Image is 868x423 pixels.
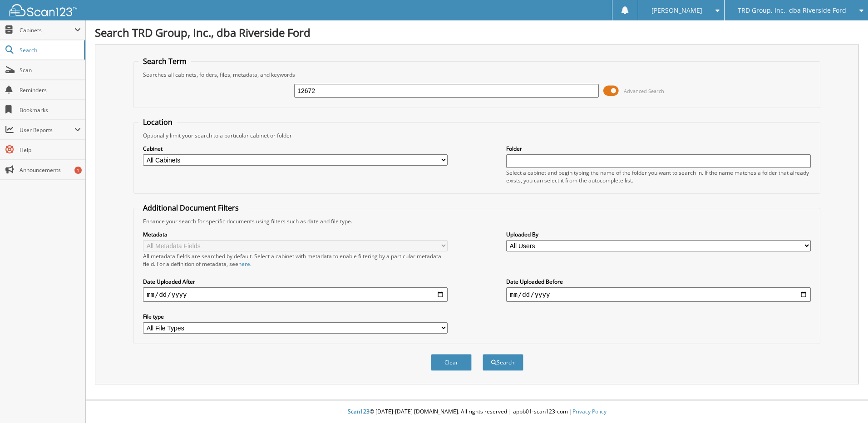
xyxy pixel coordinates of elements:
[20,146,81,154] span: Help
[20,106,81,114] span: Bookmarks
[86,401,868,423] div: © [DATE]-[DATE] [DOMAIN_NAME]. All rights reserved | appb01-scan123-com |
[20,166,81,174] span: Announcements
[431,354,472,371] button: Clear
[20,26,74,34] span: Cabinets
[483,354,523,371] button: Search
[95,25,859,40] h1: Search TRD Group, Inc., dba Riverside Ford
[572,408,607,415] a: Privacy Policy
[138,132,815,139] div: Optionally limit your search to a particular cabinet or folder
[143,231,448,238] label: Metadata
[138,203,243,213] legend: Additional Document Filters
[20,66,81,74] span: Scan
[506,145,811,152] label: Folder
[506,287,811,302] input: end
[506,231,811,238] label: Uploaded By
[506,278,811,285] label: Date Uploaded Before
[624,88,664,94] span: Advanced Search
[738,8,846,13] span: TRD Group, Inc., dba Riverside Ford
[20,126,74,134] span: User Reports
[9,4,77,16] img: scan123-logo-white.svg
[138,56,191,66] legend: Search Term
[348,408,370,415] span: Scan123
[238,260,250,268] a: here
[506,169,811,184] div: Select a cabinet and begin typing the name of the folder you want to search in. If the name match...
[74,167,82,174] div: 1
[143,252,448,268] div: All metadata fields are searched by default. Select a cabinet with metadata to enable filtering b...
[20,46,79,54] span: Search
[20,86,81,94] span: Reminders
[138,117,177,127] legend: Location
[143,287,448,302] input: start
[143,145,448,152] label: Cabinet
[138,217,815,225] div: Enhance your search for specific documents using filters such as date and file type.
[143,278,448,285] label: Date Uploaded After
[651,8,702,13] span: [PERSON_NAME]
[143,313,448,320] label: File type
[138,71,815,79] div: Searches all cabinets, folders, files, metadata, and keywords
